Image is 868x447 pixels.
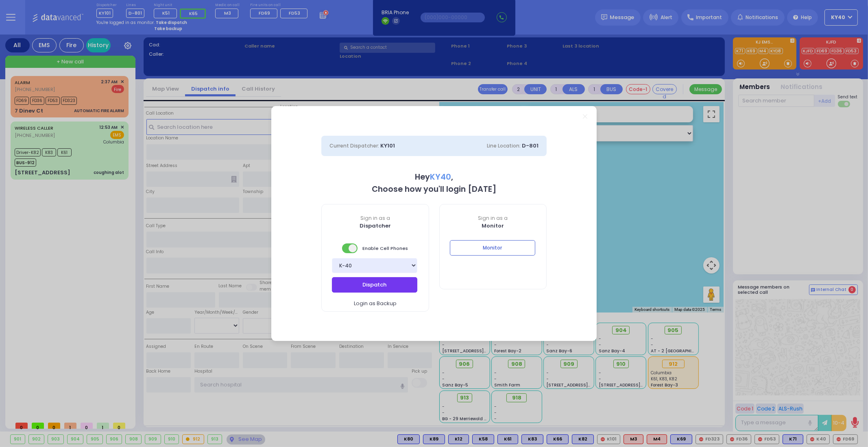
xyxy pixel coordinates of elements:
[583,114,587,119] a: Close
[322,215,429,222] span: Sign in as a
[380,142,395,150] span: KY101
[415,171,453,182] b: Hey ,
[332,277,417,293] button: Dispatch
[354,299,397,308] span: Login as Backup
[342,243,408,254] span: Enable Cell Phones
[360,222,391,230] b: Dispatcher
[329,142,379,149] span: Current Dispatcher:
[440,215,547,222] span: Sign in as a
[430,171,451,182] span: KY40
[487,142,521,149] span: Line Location:
[482,222,504,230] b: Monitor
[372,184,496,195] b: Choose how you'll login [DATE]
[522,142,539,150] span: D-801
[450,240,535,256] button: Monitor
